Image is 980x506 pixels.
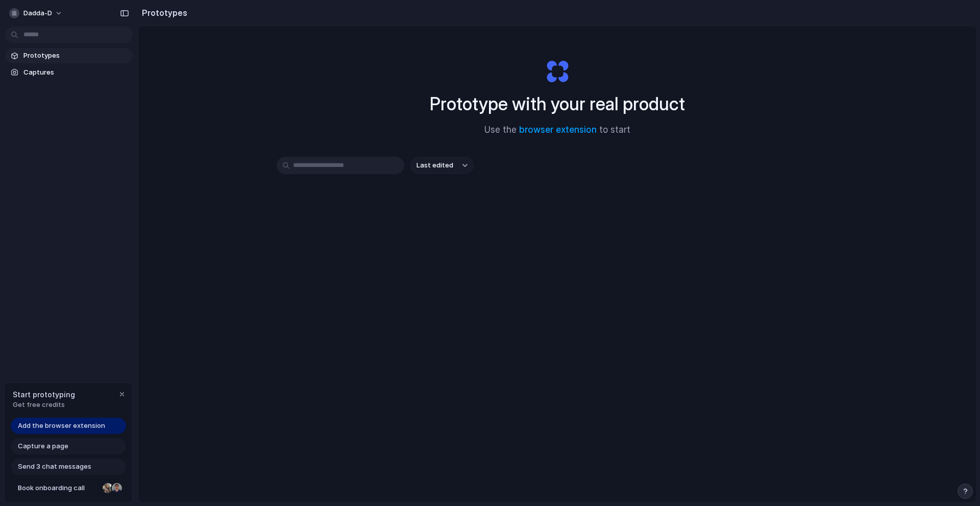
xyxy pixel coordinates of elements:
span: Capture a page [18,441,68,451]
h2: Prototypes [138,7,187,19]
span: dadda-d [23,8,52,18]
a: Add the browser extension [11,418,126,434]
span: Book onboarding call [18,483,99,493]
span: Use the to start [484,124,630,137]
a: browser extension [519,125,597,135]
div: Nicole Kubica [102,482,114,494]
button: Last edited [410,157,474,174]
a: Captures [5,65,133,80]
button: dadda-d [5,5,68,21]
span: Add the browser extension [18,421,105,431]
span: Send 3 chat messages [18,462,91,472]
a: Prototypes [5,48,133,63]
a: Book onboarding call [11,480,126,496]
span: Start prototyping [13,389,75,400]
h1: Prototype with your real product [430,90,685,117]
span: Get free credits [13,400,75,410]
div: Christian Iacullo [111,482,123,494]
span: Captures [23,67,129,78]
span: Last edited [416,160,453,171]
span: Prototypes [23,51,129,61]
